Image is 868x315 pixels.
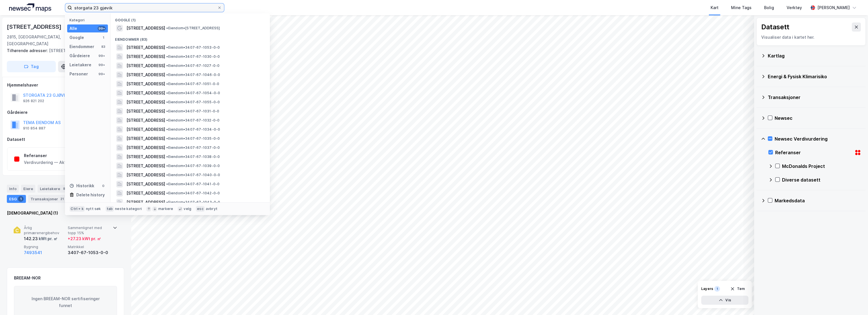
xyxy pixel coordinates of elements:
[768,94,861,101] div: Transaksjoner
[166,200,168,204] span: •
[106,206,114,212] div: tab
[24,249,42,256] button: 7493541
[817,4,850,11] div: [PERSON_NAME]
[126,25,165,32] span: [STREET_ADDRESS]
[768,73,861,80] div: Energi & Fysisk Klimarisiko
[166,73,220,77] span: Eiendom • 3407-67-1046-0-0
[9,3,51,12] img: logo.a4113a55bc3d86da70a041830d287a7e.svg
[68,249,109,256] div: 3407-67-1053-0-0
[126,81,165,87] span: [STREET_ADDRESS]
[7,136,124,143] div: Datasett
[166,26,220,30] span: Eiendom • [STREET_ADDRESS]
[761,34,861,41] div: Visualiser data i kartet her.
[69,25,77,32] div: Alle
[59,196,65,202] div: 21
[68,225,109,235] span: Sammenlignet med topp 15%
[775,135,861,142] div: Newsec Verdivurdering
[28,195,67,203] div: Transaksjoner
[782,176,861,183] div: Diverse datasett
[101,35,106,40] div: 1
[711,4,719,11] div: Kart
[840,288,868,315] iframe: Chat Widget
[166,63,219,68] span: Eiendom • 3407-67-1027-0-0
[69,71,88,77] div: Personer
[126,44,165,51] span: [STREET_ADDRESS]
[158,207,173,211] div: markere
[126,126,165,133] span: [STREET_ADDRESS]
[166,100,220,104] span: Eiendom • 3407-67-1055-0-0
[764,4,774,11] div: Bolig
[166,191,220,195] span: Eiendom • 3407-67-1042-0-0
[86,207,101,211] div: nytt søk
[166,127,168,131] span: •
[101,44,106,49] div: 83
[68,244,109,249] span: Matrikkel
[166,155,220,159] span: Eiendom • 3407-67-1038-0-0
[166,109,219,114] span: Eiendom • 3407-67-1031-0-0
[126,108,165,115] span: [STREET_ADDRESS]
[7,185,19,193] div: Info
[166,182,168,186] span: •
[24,225,65,235] span: Årlig primærenergibehov
[68,235,101,242] div: + 27.23 kWt pr. ㎡
[69,182,94,189] div: Historikk
[166,182,219,186] span: Eiendom • 3407-67-1041-0-0
[166,100,168,104] span: •
[166,136,168,141] span: •
[7,47,120,54] div: [STREET_ADDRESS]
[98,72,106,76] div: 99+
[166,82,219,86] span: Eiendom • 3407-67-1051-0-0
[166,45,220,50] span: Eiendom • 3407-67-1053-0-0
[166,54,168,59] span: •
[7,48,49,53] span: Tilhørende adresser:
[126,199,165,206] span: [STREET_ADDRESS]
[126,99,165,106] span: [STREET_ADDRESS]
[166,118,168,122] span: •
[69,52,90,59] div: Gårdeiere
[787,4,802,11] div: Verktøy
[714,286,720,292] div: 1
[126,190,165,197] span: [STREET_ADDRESS]
[166,173,220,177] span: Eiendom • 3407-67-1040-0-0
[126,90,165,96] span: [STREET_ADDRESS]
[61,186,67,192] div: 8
[101,184,106,188] div: 0
[69,34,84,41] div: Google
[126,62,165,69] span: [STREET_ADDRESS]
[69,61,91,68] div: Leietakere
[21,185,35,193] div: Eiere
[126,144,165,151] span: [STREET_ADDRESS]
[126,162,165,169] span: [STREET_ADDRESS]
[126,135,165,142] span: [STREET_ADDRESS]
[24,159,96,166] div: Verdivurdering — Aktiverte datasett
[166,155,168,159] span: •
[18,196,24,202] div: 1
[166,136,220,141] span: Eiendom • 3407-67-1035-0-0
[98,63,106,67] div: 99+
[24,244,65,249] span: Bygning
[72,3,217,12] input: Søk på adresse, matrikkel, gårdeiere, leietakere eller personer
[38,185,69,193] div: Leietakere
[7,82,124,88] div: Hjemmelshaver
[23,99,44,103] div: 926 821 202
[166,127,220,132] span: Eiendom • 3407-67-1034-0-0
[166,73,168,77] span: •
[166,145,220,150] span: Eiendom • 3407-67-1037-0-0
[98,26,106,31] div: 99+
[7,195,26,203] div: ESG
[126,172,165,178] span: [STREET_ADDRESS]
[775,149,852,156] div: Referanser
[126,153,165,160] span: [STREET_ADDRESS]
[166,118,219,123] span: Eiendom • 3407-67-1032-0-0
[166,26,168,30] span: •
[196,206,205,212] div: esc
[7,34,95,47] div: 2815, [GEOGRAPHIC_DATA], [GEOGRAPHIC_DATA]
[110,13,270,24] div: Google (1)
[69,206,85,212] div: Ctrl + k
[166,164,168,168] span: •
[166,173,168,177] span: •
[775,115,861,122] div: Newsec
[166,91,220,95] span: Eiendom • 3407-67-1054-0-0
[840,288,868,315] div: Kontrollprogram for chat
[126,117,165,124] span: [STREET_ADDRESS]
